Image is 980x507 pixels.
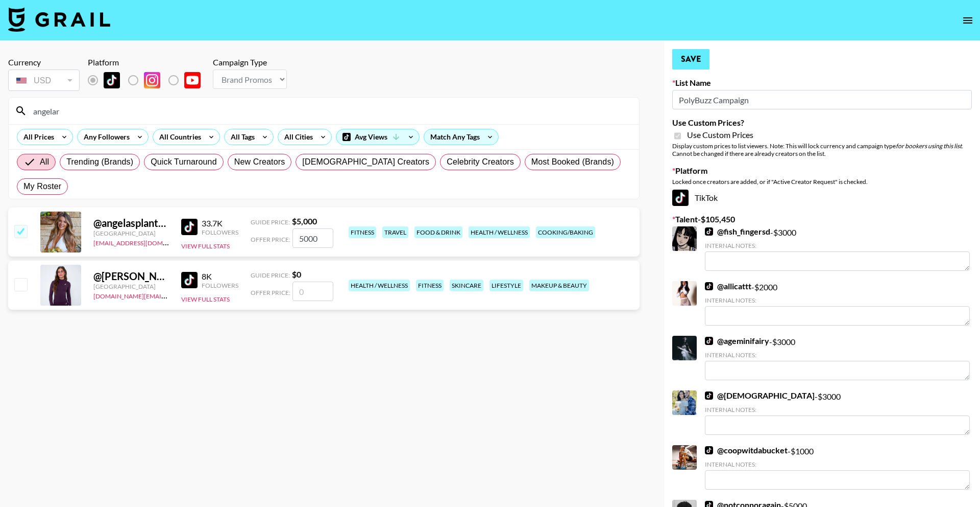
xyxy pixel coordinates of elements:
[705,445,788,455] a: @coopwitdabucket
[151,156,217,168] span: Quick Turnaround
[93,229,169,237] div: [GEOGRAPHIC_DATA]
[705,242,970,249] div: Internal Notes:
[447,156,514,168] span: Celebrity Creators
[278,129,315,145] div: All Cities
[672,118,972,128] label: Use Custom Prices?
[705,282,713,290] img: TikTok
[93,217,169,229] div: @ angelasplantbasedkitchen
[292,282,333,301] input: 0
[93,270,169,283] div: @ [PERSON_NAME].[PERSON_NAME]
[705,445,970,490] div: - $ 1000
[93,237,196,247] a: [EMAIL_ADDRESS][DOMAIN_NAME]
[8,57,80,67] div: Currency
[705,226,770,237] a: @fish_fingersd
[10,72,78,89] div: USD
[469,226,530,238] div: health / wellness
[349,226,376,238] div: fitness
[181,272,198,288] img: TikTok
[414,226,462,238] div: food & drink
[672,166,972,176] label: Platform
[705,390,815,401] a: @[DEMOGRAPHIC_DATA]
[705,336,970,380] div: - $ 3000
[88,70,209,91] div: List locked to TikTok.
[17,129,56,145] div: All Prices
[672,190,689,206] img: TikTok
[202,271,238,282] div: 8K
[234,156,285,168] span: New Creators
[705,336,769,346] a: @ageminifairy
[705,337,713,345] img: TikTok
[251,236,290,243] span: Offer Price:
[93,290,247,300] a: [DOMAIN_NAME][EMAIL_ADDRESS][DOMAIN_NAME]
[705,281,970,326] div: - $ 2000
[302,156,429,168] span: [DEMOGRAPHIC_DATA] Creators
[529,280,589,291] div: makeup & beauty
[672,142,972,157] div: Display custom prices to list viewers. Note: This will lock currency and campaign type . Cannot b...
[225,129,257,145] div: All Tags
[181,295,230,303] button: View Full Stats
[202,218,238,228] div: 33.7K
[66,156,133,168] span: Trending (Brands)
[672,49,709,70] button: Save
[672,178,972,186] div: Locked once creators are added, or if "Active Creator Request" is checked.
[8,67,80,93] div: Currency is locked to USD
[251,289,290,296] span: Offer Price:
[705,281,751,291] a: @allicattt
[705,296,970,304] div: Internal Notes:
[181,242,230,250] button: View Full Stats
[27,103,633,119] input: Search by User Name
[705,226,970,271] div: - $ 3000
[40,156,49,168] span: All
[705,446,713,454] img: TikTok
[705,391,713,400] img: TikTok
[153,129,203,145] div: All Countries
[251,271,290,279] span: Guide Price:
[672,78,972,88] label: List Name
[896,142,962,150] em: for bookers using this list
[705,227,713,236] img: TikTok
[181,219,198,235] img: TikTok
[251,218,290,226] span: Guide Price:
[8,7,110,32] img: Grail Talent
[958,10,978,31] button: open drawer
[292,269,301,279] strong: $ 0
[184,72,201,88] img: YouTube
[424,129,498,145] div: Match Any Tags
[489,280,523,291] div: lifestyle
[705,406,970,413] div: Internal Notes:
[202,282,238,289] div: Followers
[88,57,209,67] div: Platform
[705,390,970,435] div: - $ 3000
[292,216,317,226] strong: $ 5,000
[416,280,444,291] div: fitness
[705,460,970,468] div: Internal Notes:
[202,228,238,236] div: Followers
[672,214,972,224] label: Talent - $ 105,450
[213,57,287,67] div: Campaign Type
[349,280,410,291] div: health / wellness
[292,228,333,248] input: 5,000
[450,280,483,291] div: skincare
[93,283,169,290] div: [GEOGRAPHIC_DATA]
[78,129,132,145] div: Any Followers
[687,130,753,140] span: Use Custom Prices
[336,129,419,145] div: Avg Views
[705,351,970,359] div: Internal Notes:
[144,72,160,88] img: Instagram
[23,180,61,193] span: My Roster
[104,72,120,88] img: TikTok
[536,226,595,238] div: cooking/baking
[531,156,614,168] span: Most Booked (Brands)
[382,226,408,238] div: travel
[672,190,972,206] div: TikTok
